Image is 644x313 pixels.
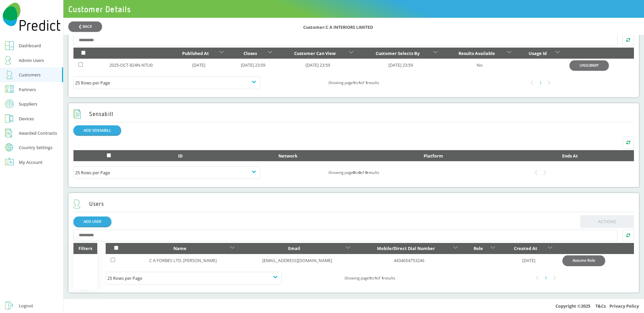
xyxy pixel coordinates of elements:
[468,244,489,252] div: Role
[150,152,211,160] div: ID
[68,21,102,31] button: ❮ BACK
[609,303,639,309] a: Privacy Policy
[381,275,383,280] b: 1
[19,85,36,93] div: Partners
[303,21,639,31] div: Customer: C A INTERIORS LIMITED
[19,100,37,108] div: Suppliers
[562,255,605,265] button: Assume Role
[448,49,506,57] div: Results Available
[19,56,44,64] div: Admin Users
[375,275,377,280] b: 1
[73,216,111,226] a: ADD USER
[570,60,609,70] button: UNSUBMIT
[19,158,43,166] div: My Account
[19,42,41,50] div: Dashboard
[19,302,33,310] div: Logout
[542,274,550,283] div: 1
[359,170,361,175] b: 0
[260,169,447,177] div: Showing page to of results
[173,49,218,57] div: Published At
[369,275,371,280] b: 1
[244,244,344,252] div: Email
[306,62,330,68] a: [DATE] 23:59
[73,199,104,209] h2: Users
[234,49,266,57] div: Closes
[19,129,57,137] div: Awarded Contracts
[221,152,355,160] div: Network
[260,79,447,87] div: Showing page to of results
[262,257,332,263] a: [EMAIL_ADDRESS][DOMAIN_NAME]
[394,257,424,263] a: 4434654753246
[109,62,153,68] a: 2025-OCT-824N-NTU0
[595,303,606,309] a: T&Cs
[282,49,347,57] div: Customer Can View
[132,244,228,252] div: Name
[363,49,432,57] div: Customer Selects By
[19,145,52,150] div: Country Settings
[359,80,361,85] b: 1
[522,49,553,57] div: Usage Id
[19,115,34,123] div: Devices
[365,170,367,175] b: 0
[192,62,205,68] a: [DATE]
[3,3,61,31] img: Predict Mobile
[241,62,265,68] a: [DATE] 23:59
[19,71,41,79] div: Customers
[75,169,259,177] div: 25 Rows per Page
[75,79,259,87] div: 25 Rows per Page
[365,80,367,85] b: 1
[282,274,458,282] div: Showing page to of results
[511,152,629,160] div: Ends At
[353,170,355,175] b: 0
[477,62,483,68] a: No
[107,274,280,282] div: 25 Rows per Page
[73,243,97,254] div: Filters
[73,125,121,135] button: ADD SENSABILL
[388,62,413,68] a: [DATE] 23:59
[73,109,114,119] h2: Sensabill
[149,257,217,263] a: C A FORBES LTD. [PERSON_NAME]
[505,244,546,252] div: Created At
[522,257,535,263] a: [DATE]
[360,244,452,252] div: Mobile/Direct Dial Number
[365,152,501,160] div: Platform
[353,80,355,85] b: 1
[536,79,545,87] div: 1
